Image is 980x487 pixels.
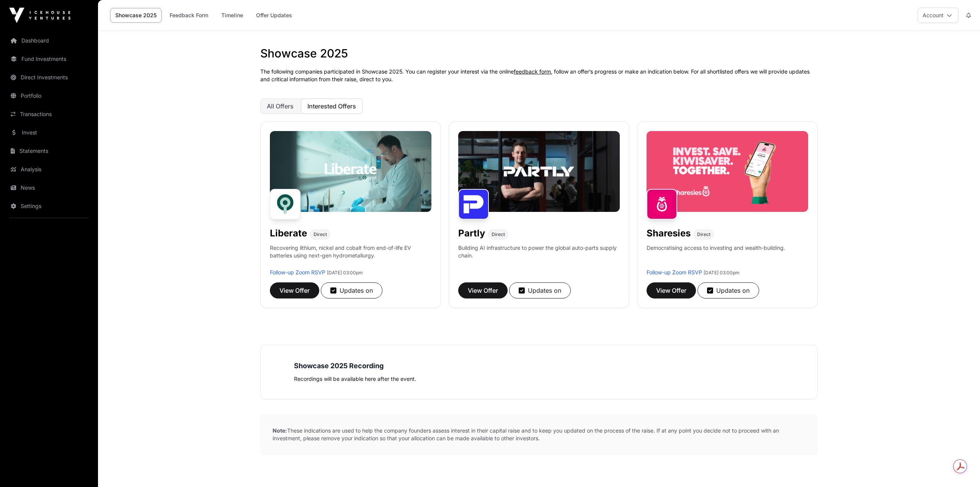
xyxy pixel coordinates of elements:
div: Updates on [519,286,561,295]
img: Icehouse Ventures Logo [9,8,70,23]
img: Partly-Banner.jpg [458,131,620,212]
span: [DATE] 03:00pm [327,270,363,275]
span: Direct [314,231,327,238]
h1: Sharesies [647,227,691,239]
a: Fund Investments [6,51,92,67]
h1: Showcase 2025 [260,46,818,60]
p: Recovering lithium, nickel and cobalt from end-of-life EV batteries using next-gen hydrometallurgy. [270,244,431,269]
a: Offer Updates [251,8,297,23]
p: Democratising access to investing and wealth-building. [647,244,785,269]
a: feedback form [514,68,551,75]
button: View Offer [647,282,696,298]
a: Showcase 2025 [110,8,162,23]
img: Liberate-Banner.jpg [270,131,431,212]
a: Settings [6,198,92,215]
button: Updates on [697,282,759,298]
span: Direct [492,231,505,238]
button: Account [918,8,959,23]
a: Analysis [6,161,92,178]
a: Timeline [216,8,248,23]
strong: Showcase 2025 Recording [294,362,384,370]
img: Partly [458,189,489,220]
p: Recordings will be available here after the event. [294,374,784,384]
button: All Offers [260,98,300,114]
p: These indications are used to help the company founders assess interest in their capital raise an... [260,415,818,454]
iframe: Chat Widget [942,450,980,487]
a: Follow-up Zoom RSVP [647,269,702,275]
strong: Note: [273,427,287,434]
span: All Offers [267,102,294,110]
span: View Offer [468,286,498,295]
span: View Offer [279,286,310,295]
span: Direct [697,231,710,238]
div: Updates on [707,286,750,295]
a: Portfolio [6,87,92,104]
a: Invest [6,124,92,141]
button: View Offer [458,282,508,298]
button: View Offer [270,282,319,298]
a: Statements [6,143,92,159]
button: Updates on [509,282,571,298]
a: Feedback Form [165,8,213,23]
a: Dashboard [6,32,92,49]
div: Updates on [330,286,373,295]
p: The following companies participated in Showcase 2025. You can register your interest via the onl... [260,68,818,83]
a: Transactions [6,106,92,123]
p: Building AI infrastructure to power the global auto-parts supply chain. [458,244,620,269]
span: View Offer [656,286,686,295]
h1: Liberate [270,227,307,239]
img: Sharesies-Banner.jpg [647,131,808,212]
button: Updates on [321,282,382,298]
h1: Partly [458,227,485,239]
span: Interested Offers [307,102,356,110]
span: [DATE] 03:00pm [704,270,740,275]
button: Interested Offers [301,98,363,114]
img: Liberate [270,189,301,220]
a: Direct Investments [6,69,92,86]
a: Follow-up Zoom RSVP [270,269,325,275]
img: Sharesies [647,189,677,220]
a: News [6,179,92,196]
